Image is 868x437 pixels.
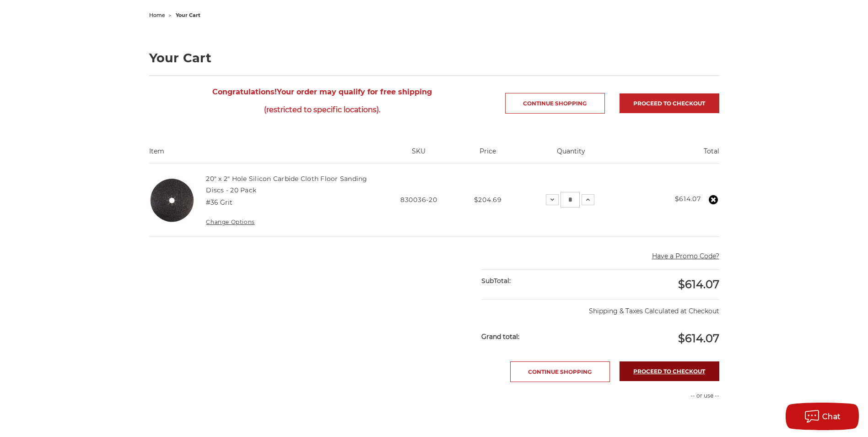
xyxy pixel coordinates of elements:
span: Chat [822,412,841,421]
div: SubTotal: [481,270,600,292]
span: 830036-20 [400,196,437,204]
span: $614.07 [678,332,719,345]
button: Chat [786,403,859,430]
img: Silicon Carbide 20" x 2" Cloth Floor Sanding Discs [149,177,195,223]
a: Change Options [206,218,254,225]
th: Price [458,147,518,163]
th: Item [149,147,380,163]
a: Proceed to checkout [620,361,719,381]
th: Quantity [518,147,624,163]
strong: Congratulations! [212,87,277,96]
strong: $614.07 [675,195,701,203]
th: Total [624,147,719,163]
a: Continue Shopping [505,93,605,114]
th: SKU [379,147,458,163]
dd: #36 Grit [206,198,232,208]
p: -- or use -- [605,392,719,400]
span: Your order may qualify for free shipping [149,83,496,119]
p: Shipping & Taxes Calculated at Checkout [481,299,719,316]
span: $614.07 [678,278,719,291]
a: Proceed to checkout [620,93,719,113]
input: 20" x 2" Hole Silicon Carbide Cloth Floor Sanding Discs - 20 Pack Quantity: [561,192,580,208]
span: $204.69 [474,196,502,204]
span: your cart [176,12,200,18]
strong: Grand total: [481,333,519,341]
a: 20" x 2" Hole Silicon Carbide Cloth Floor Sanding Discs - 20 Pack [206,175,367,194]
a: Continue Shopping [510,361,610,382]
a: home [149,12,165,18]
button: Have a Promo Code? [652,251,719,261]
span: (restricted to specific locations). [149,101,496,119]
h1: Your Cart [149,52,719,64]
